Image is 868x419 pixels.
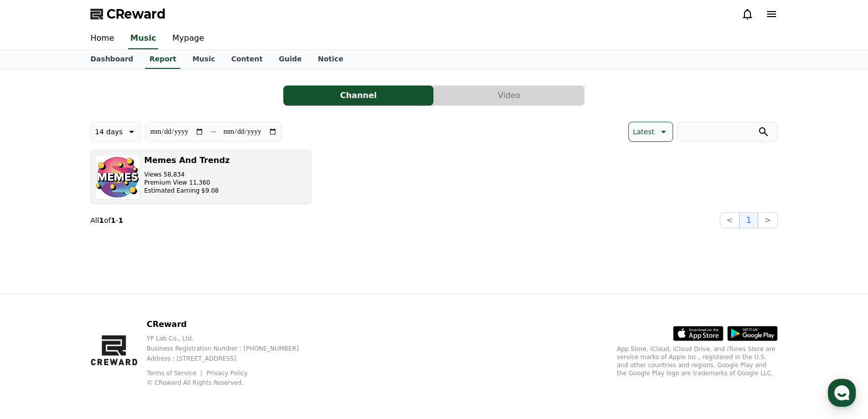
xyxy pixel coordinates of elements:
[118,216,123,224] strong: 1
[95,125,123,139] p: 14 days
[66,319,130,344] a: Messages
[90,215,123,225] p: All of -
[128,28,158,49] a: Music
[90,122,141,142] button: 14 days
[184,50,223,69] a: Music
[147,379,315,387] p: © CReward All Rights Reserved.
[90,150,311,204] button: Memes And Trendz Views 58,834 Premium View 11,360 Estimated Earning $9.08
[26,334,43,342] span: Home
[144,171,230,179] p: Views 58,834
[147,345,315,353] p: Business Registration Number : [PHONE_NUMBER]
[310,50,352,69] a: Notice
[617,345,778,377] p: App Store, iCloud, iCloud Drive, and iTunes Store are service marks of Apple Inc., registered in ...
[223,50,271,69] a: Content
[111,216,116,224] strong: 1
[147,318,315,330] p: CReward
[283,86,434,106] a: Channel
[83,334,113,343] span: Messages
[434,86,584,106] button: Video
[106,6,166,22] span: CReward
[82,28,122,49] a: Home
[130,319,193,344] a: Settings
[149,334,173,342] span: Settings
[147,334,315,343] p: YP Lab Co., Ltd.
[147,355,315,363] p: Address : [STREET_ADDRESS]
[758,212,778,228] button: >
[147,370,204,377] a: Terms of Service
[628,122,673,142] button: Latest
[95,154,140,200] img: Memes And Trendz
[144,179,230,187] p: Premium View 11,360
[82,50,141,69] a: Dashboard
[164,28,212,49] a: Mypage
[206,370,248,377] a: Privacy Policy
[144,154,230,166] h3: Memes And Trendz
[739,212,757,228] button: 1
[720,212,739,228] button: <
[145,50,180,69] a: Report
[144,187,230,195] p: Estimated Earning $9.08
[90,6,166,22] a: CReward
[271,50,310,69] a: Guide
[210,126,216,138] p: ~
[3,319,66,344] a: Home
[99,216,104,224] strong: 1
[633,125,655,139] p: Latest
[283,86,433,106] button: Channel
